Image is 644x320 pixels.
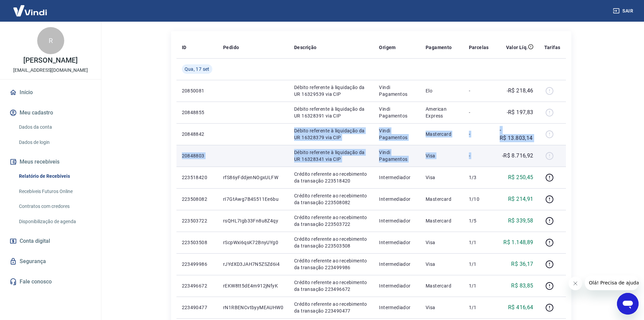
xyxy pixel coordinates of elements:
[469,304,489,311] p: 1/1
[612,5,636,17] button: Sair
[426,106,458,119] p: American Express
[294,127,368,141] p: Débito referente à liquidação da UR 16328379 via CIP
[379,217,415,224] p: Intermediador
[426,152,458,159] p: Visa
[508,195,533,203] p: R$ 214,91
[294,301,368,314] p: Crédito referente ao recebimento da transação 223490477
[426,44,452,51] p: Pagamento
[469,282,489,289] p: 1/1
[469,217,489,224] p: 1/5
[185,66,210,72] span: Qua, 17 set
[8,154,93,169] button: Meus recebíveis
[426,196,458,202] p: Mastercard
[8,254,93,269] a: Segurança
[469,152,489,159] p: -
[379,149,415,163] p: Vindi Pagamentos
[426,304,458,311] p: Visa
[469,87,489,94] p: -
[182,131,212,137] p: 20848842
[469,44,489,51] p: Parcelas
[507,87,533,95] p: -R$ 218,46
[294,44,317,51] p: Descrição
[508,173,533,182] p: R$ 250,45
[182,196,212,202] p: 223508082
[223,217,283,224] p: rsQHL7Igb33Fn8u8Z4qy
[223,304,283,311] p: rN1RBENCvtbyyMEAUHW0
[379,174,415,181] p: Intermediador
[426,217,458,224] p: Mastercard
[469,196,489,202] p: 1/10
[16,169,93,183] a: Relatório de Recebíveis
[16,120,93,134] a: Dados da conta
[223,196,283,202] p: rI7GtAwg7B4S511Ee6bu
[294,192,368,206] p: Crédito referente ao recebimento da transação 223508082
[16,185,93,198] a: Recebíveis Futuros Online
[379,239,415,246] p: Intermediador
[182,282,212,289] p: 223496672
[294,106,368,119] p: Débito referente à liquidação da UR 16328391 via CIP
[426,239,458,246] p: Visa
[569,277,582,290] iframe: Fechar mensagem
[294,171,368,184] p: Crédito referente ao recebimento da transação 223518420
[508,217,533,225] p: R$ 339,58
[8,105,93,120] button: Meu cadastro
[4,5,57,10] span: Olá! Precisa de ajuda?
[506,44,528,51] p: Valor Líq.
[469,109,489,116] p: -
[182,239,212,246] p: 223503508
[379,304,415,311] p: Intermediador
[294,214,368,228] p: Crédito referente ao recebimento da transação 223503722
[426,131,458,137] p: Mastercard
[379,282,415,289] p: Intermediador
[182,87,212,94] p: 20850081
[426,261,458,268] p: Visa
[500,126,533,142] p: -R$ 13.803,14
[469,239,489,246] p: 1/1
[182,304,212,311] p: 223490477
[294,84,368,98] p: Débito referente à liquidação da UR 16329539 via CIP
[20,236,50,246] span: Conta digital
[544,44,560,51] p: Tarifas
[379,44,396,51] p: Origem
[508,303,533,312] p: R$ 416,64
[182,174,212,181] p: 223518420
[294,257,368,271] p: Crédito referente ao recebimento da transação 223499986
[294,279,368,293] p: Crédito referente ao recebimento da transação 223496672
[37,27,64,54] div: R
[223,261,283,268] p: rJYdXD3JAH7N5ZSZd6i4
[426,174,458,181] p: Visa
[182,44,187,51] p: ID
[502,152,533,160] p: -R$ 8.716,92
[223,174,283,181] p: rfS86yFddjenNOgxULFW
[182,217,212,224] p: 223503722
[16,215,93,229] a: Disponibilização de agenda
[294,149,368,163] p: Débito referente à liquidação da UR 16328341 via CIP
[511,282,533,290] p: R$ 83,85
[469,131,489,137] p: -
[503,238,533,247] p: R$ 1.148,89
[223,282,283,289] p: rEKW8tt5dE4m912jNfyK
[223,44,239,51] p: Pedido
[8,0,52,21] img: Vindi
[8,274,93,289] a: Fale conosco
[13,67,88,74] p: [EMAIL_ADDRESS][DOMAIN_NAME]
[469,261,489,268] p: 1/1
[379,106,415,119] p: Vindi Pagamentos
[23,57,77,64] p: [PERSON_NAME]
[426,282,458,289] p: Mastercard
[8,85,93,100] a: Início
[507,108,533,116] p: -R$ 197,83
[16,199,93,213] a: Contratos com credores
[294,236,368,249] p: Crédito referente ao recebimento da transação 223503508
[379,196,415,202] p: Intermediador
[16,135,93,149] a: Dados de login
[379,127,415,141] p: Vindi Pagamentos
[585,275,639,290] iframe: Mensagem da empresa
[617,293,639,315] iframe: Botão para abrir a janela de mensagens
[8,234,93,249] a: Conta digital
[379,261,415,268] p: Intermediador
[469,174,489,181] p: 1/3
[182,109,212,116] p: 20848855
[379,84,415,98] p: Vindi Pagamentos
[223,239,283,246] p: rScpWxi6qsK72BnyUYg0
